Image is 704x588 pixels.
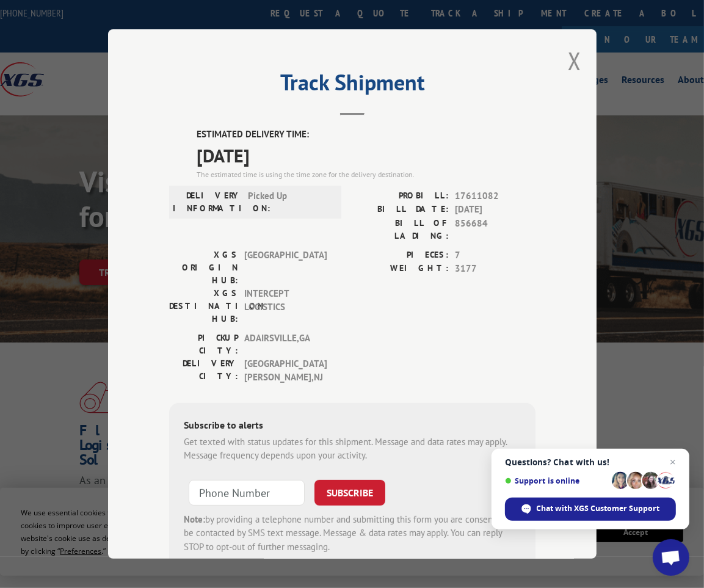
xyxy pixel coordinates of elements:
[505,457,676,467] span: Questions? Chat with us!
[568,45,581,77] button: Close modal
[666,455,680,470] span: Close chat
[169,74,535,97] h2: Track Shipment
[169,249,238,287] label: XGS ORIGIN HUB:
[184,435,521,463] div: Get texted with status updates for this shipment. Message and data rates may apply. Message frequ...
[173,189,242,215] label: DELIVERY INFORMATION:
[244,357,327,385] span: [GEOGRAPHIC_DATA][PERSON_NAME] , NJ
[537,503,660,514] span: Chat with XGS Customer Support
[169,287,238,325] label: XGS DESTINATION HUB:
[244,332,327,357] span: ADAIRSVILLE , GA
[352,217,449,242] label: BILL OF LADING:
[352,249,449,263] label: PIECES:
[455,249,535,263] span: 7
[169,357,238,385] label: DELIVERY CITY:
[455,189,535,203] span: 17611082
[455,203,535,217] span: [DATE]
[352,262,449,276] label: WEIGHT:
[197,128,535,142] label: ESTIMATED DELIVERY TIME:
[455,262,535,276] span: 3177
[197,142,535,169] span: [DATE]
[314,480,385,506] button: SUBSCRIBE
[653,539,689,576] div: Open chat
[352,189,449,203] label: PROBILL:
[184,418,521,435] div: Subscribe to alerts
[189,480,305,506] input: Phone Number
[248,189,330,215] span: Picked Up
[455,217,535,242] span: 856684
[184,513,521,554] div: by providing a telephone number and submitting this form you are consenting to be contacted by SM...
[184,514,205,525] strong: Note:
[169,332,238,357] label: PICKUP CITY:
[197,169,535,180] div: The estimated time is using the time zone for the delivery destination.
[244,287,327,325] span: INTERCEPT LOGISTICS
[244,249,327,287] span: [GEOGRAPHIC_DATA]
[505,476,608,485] span: Support is online
[505,498,676,521] div: Chat with XGS Customer Support
[352,203,449,217] label: BILL DATE:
